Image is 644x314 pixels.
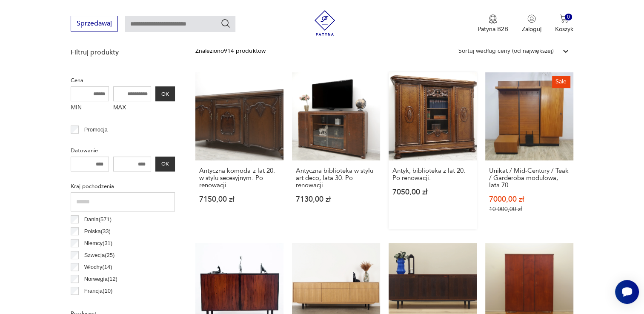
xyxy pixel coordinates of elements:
p: Szwecja ( 25 ) [84,251,115,260]
p: Polska ( 33 ) [84,227,111,236]
div: 0 [565,14,572,21]
p: 7130,00 zł [296,196,376,203]
p: Patyna B2B [478,25,508,33]
h3: Antyczna biblioteka w stylu art deco, lata 30. Po renowacji. [296,167,376,189]
img: Ikona koszyka [560,14,568,23]
p: Kraj pochodzenia [71,182,175,191]
button: Patyna B2B [478,14,508,33]
button: Sprzedawaj [71,16,118,31]
p: Datowanie [71,146,175,155]
iframe: Smartsupp widget button [615,280,639,304]
a: Ikona medaluPatyna B2B [478,14,508,33]
a: Sprzedawaj [71,21,118,27]
button: Zaloguj [522,14,541,33]
p: 7150,00 zł [199,196,280,203]
a: Antyk, biblioteka z lat 20. Po renowacji.Antyk, biblioteka z lat 20. Po renowacji.7050,00 zł [389,72,477,229]
p: Promocja [84,125,108,134]
button: OK [155,86,175,101]
button: 0Koszyk [555,14,573,33]
h3: Antyk, biblioteka z lat 20. Po renowacji. [392,167,473,182]
p: Cena [71,76,175,85]
p: Niemcy ( 31 ) [84,239,113,248]
p: Koszyk [555,25,573,33]
p: 7050,00 zł [392,188,473,196]
h3: Antyczna komoda z lat 20. w stylu secesyjnym. Po renowacji. [199,167,280,189]
img: Ikona medalu [489,14,497,24]
p: Francja ( 10 ) [84,286,113,296]
a: Antyczna biblioteka w stylu art deco, lata 30. Po renowacji.Antyczna biblioteka w stylu art deco,... [292,72,380,229]
button: Szukaj [220,18,231,29]
p: Czechosłowacja ( 6 ) [84,298,131,308]
a: Antyczna komoda z lat 20. w stylu secesyjnym. Po renowacji.Antyczna komoda z lat 20. w stylu sece... [195,72,283,229]
p: Zaloguj [522,25,541,33]
p: Norwegia ( 12 ) [84,274,117,284]
p: 10 000,00 zł [489,206,570,213]
p: Filtruj produkty [71,48,175,57]
button: OK [155,157,175,171]
a: SaleUnikat / Mid-Century / Teak / Garderoba modułowa, lata 70.Unikat / Mid-Century / Teak / Garde... [485,72,573,229]
label: MIN [71,101,109,115]
div: Sortuj według ceny (od największej) [458,46,554,56]
h3: Unikat / Mid-Century / Teak / Garderoba modułowa, lata 70. [489,167,570,189]
img: Ikonka użytkownika [527,14,536,23]
p: Dania ( 571 ) [84,215,112,224]
img: Patyna - sklep z meblami i dekoracjami vintage [312,10,338,36]
p: 7000,00 zł [489,196,570,203]
div: Znaleziono 914 produktów [195,46,265,56]
p: Włochy ( 14 ) [84,263,112,272]
label: MAX [113,101,152,115]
